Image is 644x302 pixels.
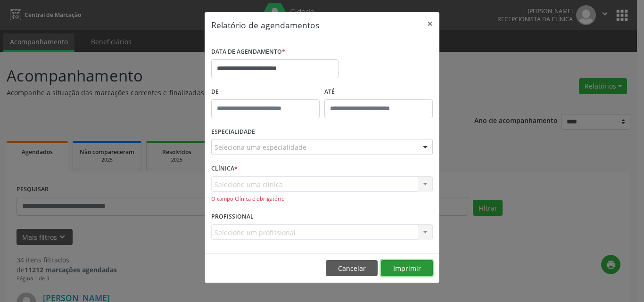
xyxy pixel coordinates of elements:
[211,195,433,203] div: O campo Clínica é obrigatório
[211,162,238,176] label: CLÍNICA
[326,260,378,276] button: Cancelar
[211,85,320,99] label: De
[211,19,319,31] h5: Relatório de agendamentos
[211,125,255,139] label: ESPECIALIDADE
[211,45,285,59] label: DATA DE AGENDAMENTO
[211,210,254,224] label: PROFISSIONAL
[381,260,433,276] button: Imprimir
[215,142,306,152] span: Seleciona uma especialidade
[324,85,433,99] label: ATÉ
[421,12,439,35] button: Close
